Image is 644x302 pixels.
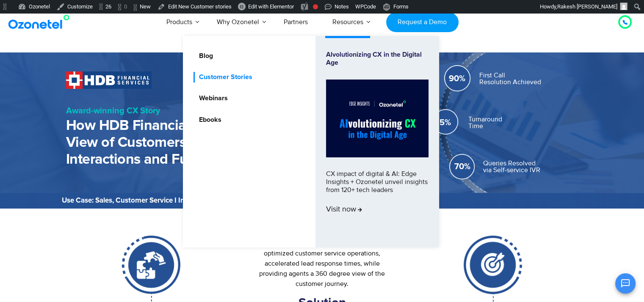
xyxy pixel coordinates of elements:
a: Alvolutionizing CX in the Digital AgeCX impact of digital & AI: Edge Insights + Ozonetel unveil i... [326,51,428,233]
button: Open chat [615,273,636,294]
span: Visit now [326,205,362,214]
a: Partners [271,8,320,36]
div: First Call Resolution Achieved [479,72,578,85]
div: Turnaround Time [468,116,578,129]
a: Products [154,8,205,36]
a: Request a Demo [386,12,459,32]
h6: Use Case: Sales, Customer Service I Industry: NBFC I CRM: SugarCRM [62,197,583,204]
a: Resources [320,8,376,36]
img: Alvolutionizing.jpg [326,80,428,157]
span: Rakesh [PERSON_NAME] [557,3,617,10]
h2: How HDB Financials Created a 360-Degree View of Customers to Streamline Interactions and Fuel Growth [66,118,341,168]
a: Why Ozonetel [205,8,271,36]
a: Blog [193,51,214,61]
h5: Award-winning CX Story [66,107,409,115]
div: Focus keyphrase not set [313,4,318,9]
p: Using the Ozonetel CX Platform, they optimized customer service operations, accelerated lead resp... [258,238,386,289]
h5: 70% [422,162,502,171]
h5: 5% [428,118,462,127]
a: Ebooks [193,115,223,125]
span: Edit with Elementor [248,3,294,10]
a: Customer Stories [193,72,254,82]
a: Webinars [193,93,229,104]
div: Queries Resolved via Self-service IVR [483,160,578,173]
h5: 90% [426,74,488,83]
